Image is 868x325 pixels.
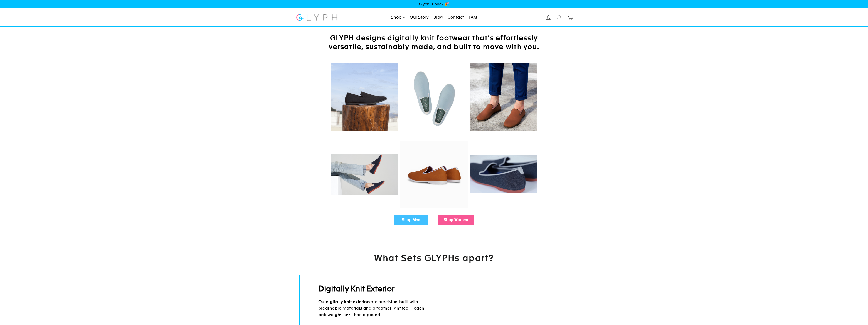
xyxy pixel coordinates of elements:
[326,299,371,304] strong: digitally knit exteriors
[389,12,407,22] a: Shop
[446,12,466,22] a: Contact
[438,215,474,225] a: Shop Women
[394,215,428,225] a: Shop Men
[318,299,427,318] p: Our are precision-built with breathable materials and a featherlight feel—each pair weighs less t...
[432,12,445,22] a: Blog
[408,12,430,22] a: Our Story
[321,33,548,51] h2: GLYPH designs digitally knit footwear that’s effortlessly versatile, sustainably made, and built ...
[321,252,548,275] h2: What Sets GLYPHs apart?
[389,12,479,22] ul: Primary
[318,284,427,294] h2: Digitally Knit Exterior
[296,11,338,23] img: Glyph
[467,12,479,22] a: FAQ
